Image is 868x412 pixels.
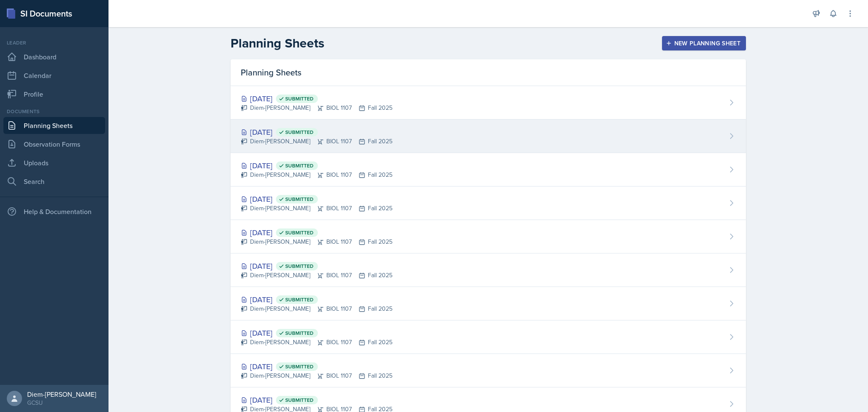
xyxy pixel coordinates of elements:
[241,260,392,272] div: [DATE]
[241,227,392,238] div: [DATE]
[3,108,105,115] div: Documents
[231,120,746,153] a: [DATE] Submitted Diem-[PERSON_NAME]BIOL 1107Fall 2025
[241,371,392,380] div: Diem-[PERSON_NAME] BIOL 1107 Fall 2025
[241,193,392,205] div: [DATE]
[241,361,392,372] div: [DATE]
[231,320,746,354] a: [DATE] Submitted Diem-[PERSON_NAME]BIOL 1107Fall 2025
[3,67,105,84] a: Calendar
[231,253,746,287] a: [DATE] Submitted Diem-[PERSON_NAME]BIOL 1107Fall 2025
[27,398,96,407] div: GCSU
[3,154,105,171] a: Uploads
[662,36,746,50] button: New Planning Sheet
[285,363,314,370] span: Submitted
[285,196,314,203] span: Submitted
[231,287,746,320] a: [DATE] Submitted Diem-[PERSON_NAME]BIOL 1107Fall 2025
[241,304,392,313] div: Diem-[PERSON_NAME] BIOL 1107 Fall 2025
[668,40,740,47] div: New Planning Sheet
[3,136,105,153] a: Observation Forms
[285,229,314,236] span: Submitted
[3,117,105,134] a: Planning Sheets
[231,36,324,51] h2: Planning Sheets
[285,95,314,102] span: Submitted
[231,86,746,120] a: [DATE] Submitted Diem-[PERSON_NAME]BIOL 1107Fall 2025
[3,86,105,103] a: Profile
[241,103,392,112] div: Diem-[PERSON_NAME] BIOL 1107 Fall 2025
[241,237,392,246] div: Diem-[PERSON_NAME] BIOL 1107 Fall 2025
[241,137,392,146] div: Diem-[PERSON_NAME] BIOL 1107 Fall 2025
[285,397,314,404] span: Submitted
[231,153,746,187] a: [DATE] Submitted Diem-[PERSON_NAME]BIOL 1107Fall 2025
[241,338,392,347] div: Diem-[PERSON_NAME] BIOL 1107 Fall 2025
[285,330,314,337] span: Submitted
[241,170,392,179] div: Diem-[PERSON_NAME] BIOL 1107 Fall 2025
[241,271,392,280] div: Diem-[PERSON_NAME] BIOL 1107 Fall 2025
[231,187,746,220] a: [DATE] Submitted Diem-[PERSON_NAME]BIOL 1107Fall 2025
[285,263,314,270] span: Submitted
[285,162,314,169] span: Submitted
[3,173,105,190] a: Search
[241,294,392,305] div: [DATE]
[3,203,105,220] div: Help & Documentation
[27,390,96,398] div: Diem-[PERSON_NAME]
[241,160,392,171] div: [DATE]
[241,394,392,406] div: [DATE]
[3,48,105,65] a: Dashboard
[241,327,392,339] div: [DATE]
[241,204,392,213] div: Diem-[PERSON_NAME] BIOL 1107 Fall 2025
[231,220,746,253] a: [DATE] Submitted Diem-[PERSON_NAME]BIOL 1107Fall 2025
[231,59,746,86] div: Planning Sheets
[231,354,746,387] a: [DATE] Submitted Diem-[PERSON_NAME]BIOL 1107Fall 2025
[241,93,392,104] div: [DATE]
[241,126,392,138] div: [DATE]
[3,39,105,47] div: Leader
[285,296,314,303] span: Submitted
[285,129,314,136] span: Submitted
